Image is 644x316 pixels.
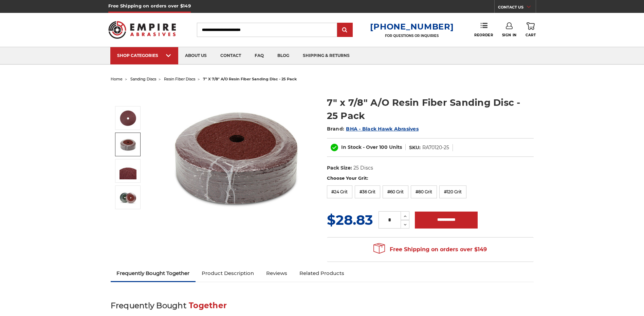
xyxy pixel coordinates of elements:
[164,77,195,81] a: resin fiber discs
[214,47,248,64] a: contact
[502,33,517,37] span: Sign In
[526,22,536,37] a: Cart
[108,17,176,43] img: Empire Abrasives
[117,53,171,58] div: SHOP CATEGORIES
[119,110,136,126] img: 7 inch aluminum oxide resin fiber disc
[379,144,388,150] span: 100
[338,23,352,37] input: Submit
[196,266,260,281] a: Product Description
[169,89,305,224] img: 7 inch aluminum oxide resin fiber disc
[327,126,345,132] span: Brand:
[296,47,356,64] a: shipping & returns
[353,164,373,172] dd: 25 Discs
[248,47,271,64] a: faq
[203,77,297,81] span: 7" x 7/8" a/o resin fiber sanding disc - 25 pack
[293,266,350,281] a: Related Products
[498,3,536,13] a: CONTACT US
[526,33,536,37] span: Cart
[409,144,421,151] dt: SKU:
[271,47,296,64] a: blog
[119,162,136,179] img: 7" x 7/8" A/O Resin Fiber Sanding Disc - 25 Pack
[327,96,534,122] h1: 7" x 7/8" A/O Resin Fiber Sanding Disc - 25 Pack
[178,47,214,64] a: about us
[327,212,373,228] span: $28.83
[474,22,493,37] a: Reorder
[189,301,227,310] span: Together
[363,144,378,150] span: - Over
[111,266,196,281] a: Frequently Bought Together
[327,175,534,182] label: Choose Your Grit:
[111,77,123,81] a: home
[370,34,454,38] p: FOR QUESTIONS OR INQUIRIES
[422,144,449,151] dd: RA70120-25
[370,22,454,32] a: [PHONE_NUMBER]
[260,266,293,281] a: Reviews
[111,301,186,310] span: Frequently Bought
[346,126,419,132] a: BHA - Black Hawk Abrasives
[130,77,156,81] a: sanding discs
[373,243,487,256] span: Free Shipping on orders over $149
[119,136,136,153] img: 7" x 7/8" A/O Resin Fiber Sanding Disc - 25 Pack
[474,33,493,37] span: Reorder
[119,189,136,206] img: 7" x 7/8" A/O Resin Fiber Sanding Disc - 25 Pack
[389,144,402,150] span: Units
[341,144,362,150] span: In Stock
[327,164,352,172] dt: Pack Size:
